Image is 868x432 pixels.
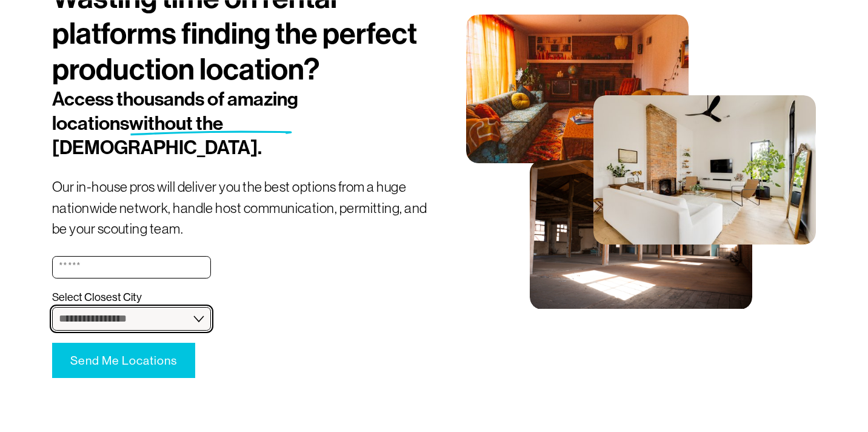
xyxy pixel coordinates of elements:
[52,307,212,331] select: Select Closest City
[52,177,434,240] p: Our in-house pros will deliver you the best options from a huge nationwide network, handle host c...
[52,87,370,160] h2: Access thousands of amazing locations
[52,112,262,159] span: without the [DEMOGRAPHIC_DATA].
[52,343,195,378] button: Send Me LocationsSend Me Locations
[52,291,142,305] span: Select Closest City
[70,354,177,367] span: Send Me Locations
